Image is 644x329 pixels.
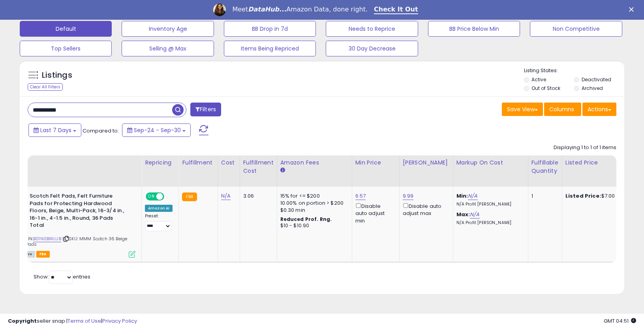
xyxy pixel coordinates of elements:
div: Amazon AI [145,205,173,212]
button: Top Sellers [20,41,112,56]
button: BB Price Below Min [428,21,520,37]
button: Default [20,21,112,37]
p: N/A Profit [PERSON_NAME] [456,202,522,207]
button: 30 Day Decrease [326,41,418,56]
button: Sep-24 - Sep-30 [122,123,191,137]
div: Markup on Cost [456,159,525,167]
div: Min Price [355,159,396,167]
button: Inventory Age [122,21,214,37]
a: N/A [221,192,231,200]
div: Fulfillment Cost [243,159,274,175]
button: Selling @ Max [122,41,214,56]
p: Listing States: [524,67,624,75]
a: Check It Out [374,6,418,14]
button: Filters [190,103,221,116]
span: Compared to: [83,127,119,135]
button: Columns [544,103,581,116]
div: Cost [221,159,237,167]
div: 15% for <= $200 [280,193,346,200]
div: Repricing [145,159,175,167]
span: Last 7 Days [40,126,71,134]
b: Min: [456,192,468,200]
p: N/A Profit [PERSON_NAME] [456,220,522,226]
div: 10.00% on portion > $200 [280,200,346,207]
a: Privacy Policy [102,317,137,325]
span: | SKU: MMM Scotch 36 Beige Felt Pads [17,236,127,247]
div: 1 [531,193,556,200]
label: Deactivated [582,76,611,83]
label: Archived [582,85,603,92]
div: Meet Amazon Data, done right. [232,6,368,13]
a: 9.99 [403,192,414,200]
span: 2025-10-13 04:51 GMT [604,317,636,325]
button: Actions [582,103,616,116]
i: DataHub... [248,6,286,13]
img: Profile image for Georgie [213,4,226,16]
span: Columns [549,105,574,113]
button: Non Competitive [530,21,622,37]
small: FBA [182,193,197,201]
label: Active [531,76,546,83]
a: N/A [470,211,479,219]
span: OFF [163,193,176,200]
div: Listed Price [565,159,634,167]
a: B01N0BWLUB [33,236,61,242]
div: $10 - $10.90 [280,222,346,229]
div: 3.06 [243,193,271,200]
small: Amazon Fees. [280,167,285,174]
div: Close [629,7,637,12]
b: Listed Price: [565,192,601,200]
div: Fulfillable Quantity [531,159,559,175]
span: Show: entries [34,273,90,280]
b: Scotch Felt Pads, Felt Furniture Pads for Protecting Hardwood Floors, Beige, Multi-Pack, 16-3/4 i... [30,193,126,231]
span: Sep-24 - Sep-30 [134,126,181,134]
div: Title [15,159,138,167]
div: Fulfillment [182,159,214,167]
a: Terms of Use [68,317,101,325]
button: Needs to Reprice [326,21,418,37]
a: N/A [468,192,477,200]
a: 6.57 [355,192,366,200]
h5: Listings [42,70,72,81]
div: Disable auto adjust min [355,202,393,224]
div: $0.30 min [280,207,346,214]
b: Max: [456,211,470,218]
button: Items Being Repriced [224,41,316,56]
strong: Copyright [8,317,37,325]
button: Save View [502,103,543,116]
div: Disable auto adjust max [403,202,447,217]
div: Clear All Filters [28,83,63,91]
div: seller snap | | [8,318,137,325]
span: ON [146,193,156,200]
div: $7.00 [565,193,631,200]
div: [PERSON_NAME] [403,159,450,167]
button: BB Drop in 7d [224,21,316,37]
label: Out of Stock [531,85,560,92]
th: The percentage added to the cost of goods (COGS) that forms the calculator for Min & Max prices. [453,155,528,187]
div: Displaying 1 to 1 of 1 items [554,144,616,151]
button: Last 7 Days [28,123,81,137]
div: Preset: [145,213,173,231]
b: Reduced Prof. Rng. [280,216,332,222]
span: FBA [36,251,50,258]
div: Amazon Fees [280,159,349,167]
